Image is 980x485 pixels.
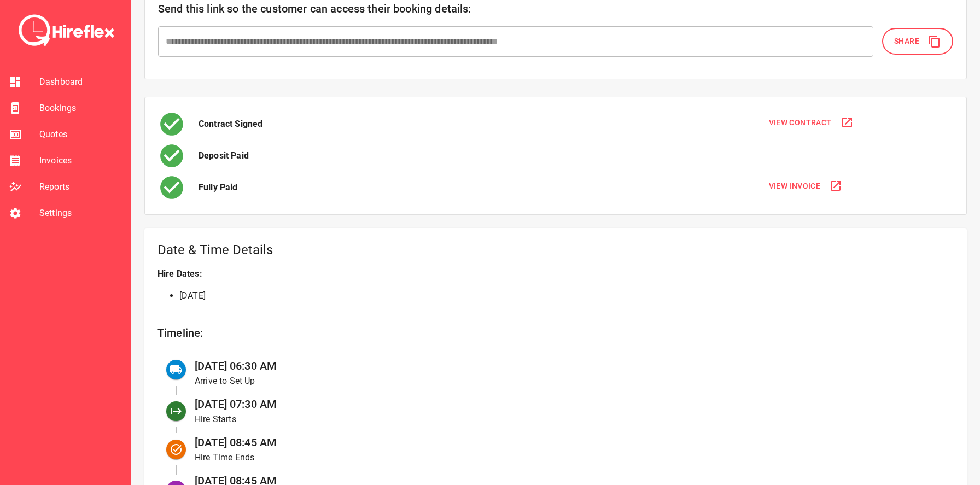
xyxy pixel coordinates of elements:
span: [DATE] 08:45 AM [195,436,277,449]
span: [DATE] 07:30 AM [195,398,277,411]
span: View Contract [769,116,832,130]
p: Hire Time Ends [195,451,936,464]
p: Hire Starts [195,413,936,426]
h6: Timeline: [157,324,954,342]
li: [DATE] [179,289,954,302]
span: [DATE] 06:30 AM [195,359,277,372]
p: Fully Paid [199,181,238,194]
span: Reports [39,180,122,194]
span: Dashboard [39,75,122,89]
span: Bookings [39,102,122,115]
p: Contract Signed [199,118,262,131]
span: Settings [39,207,122,220]
span: View Invoice [769,179,821,193]
p: Hire Dates: [157,267,954,281]
p: Arrive to Set Up [195,375,936,388]
span: Quotes [39,128,122,141]
p: Deposit Paid [199,149,249,162]
h5: Date & Time Details [157,241,954,259]
span: Share [894,34,919,48]
span: Invoices [39,154,122,167]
